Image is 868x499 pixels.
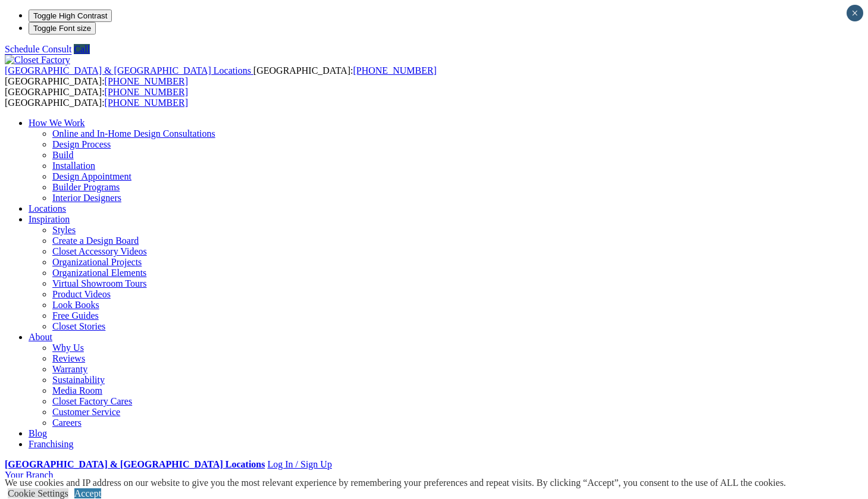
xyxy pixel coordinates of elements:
a: Cookie Settings [8,488,68,498]
a: How We Work [29,118,85,128]
span: [GEOGRAPHIC_DATA]: [GEOGRAPHIC_DATA]: [5,65,437,86]
a: Log In / Sign Up [267,459,331,469]
a: Free Guides [52,310,99,321]
span: [GEOGRAPHIC_DATA]: [GEOGRAPHIC_DATA]: [5,87,188,108]
a: [GEOGRAPHIC_DATA] & [GEOGRAPHIC_DATA] Locations [5,459,265,469]
a: [PHONE_NUMBER] [105,76,188,86]
a: Blog [29,428,47,438]
a: Media Room [52,385,102,396]
button: Close [847,5,863,21]
a: Product Videos [52,289,111,299]
a: Closet Factory Cares [52,396,132,406]
a: [GEOGRAPHIC_DATA] & [GEOGRAPHIC_DATA] Locations [5,65,253,76]
a: Schedule Consult [5,44,71,54]
a: Organizational Projects [52,257,142,267]
a: Warranty [52,364,87,374]
div: We use cookies and IP address on our website to give you the most relevant experience by remember... [5,478,786,488]
a: Design Process [52,139,111,149]
a: Customer Service [52,407,120,417]
span: [GEOGRAPHIC_DATA] & [GEOGRAPHIC_DATA] Locations [5,65,251,76]
a: Styles [52,225,76,235]
a: Closet Accessory Videos [52,246,147,256]
span: Toggle Font size [33,24,91,33]
a: Reviews [52,353,85,363]
a: Sustainability [52,375,105,385]
a: Why Us [52,343,84,353]
a: Installation [52,161,95,171]
a: Inspiration [29,214,70,224]
a: Careers [52,418,82,428]
a: Closet Stories [52,321,105,331]
span: Toggle High Contrast [33,11,107,20]
a: Build [52,150,74,160]
a: Your Branch [5,470,53,480]
a: [PHONE_NUMBER] [105,98,188,108]
a: Design Appointment [52,171,131,181]
a: Virtual Showroom Tours [52,278,147,288]
a: Call [74,44,90,54]
a: Look Books [52,300,99,310]
a: Create a Design Board [52,236,139,246]
a: Accept [74,488,101,498]
a: Organizational Elements [52,268,146,278]
a: Franchising [29,439,74,449]
a: Interior Designers [52,193,121,203]
img: Closet Factory [5,55,70,65]
button: Toggle High Contrast [29,10,112,22]
a: Locations [29,203,66,214]
a: Builder Programs [52,182,120,192]
a: About [29,332,52,342]
a: Online and In-Home Design Consultations [52,128,215,139]
button: Toggle Font size [29,22,96,34]
a: [PHONE_NUMBER] [353,65,436,76]
a: [PHONE_NUMBER] [105,87,188,97]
